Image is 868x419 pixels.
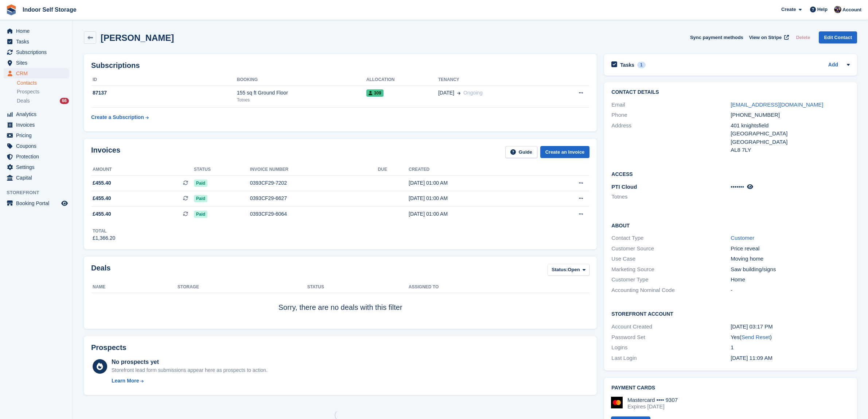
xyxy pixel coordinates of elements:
[611,265,731,274] div: Marketing Source
[112,358,268,366] div: No prospects yet
[93,228,115,234] div: Total
[438,89,454,97] span: [DATE]
[746,31,790,43] a: View on Stripe
[731,323,850,331] div: [DATE] 03:17 PM
[112,366,268,374] div: Storefront lead form submissions appear here as prospects to action.
[731,355,772,361] time: 2025-05-22 10:09:40 UTC
[793,31,813,43] button: Delete
[91,343,126,352] h2: Prospects
[4,68,69,78] a: menu
[16,47,60,57] span: Subscriptions
[237,97,366,103] div: Totnes
[611,354,731,362] div: Last Login
[637,62,646,68] div: 1
[250,164,378,176] th: Invoice number
[731,111,850,119] div: [PHONE_NUMBER]
[194,195,207,202] span: Paid
[178,281,307,293] th: Storage
[731,333,850,342] div: Yes
[834,6,841,13] img: Sandra Pomeroy
[627,403,678,410] div: Expires [DATE]
[237,74,366,86] th: Booking
[731,286,850,295] div: -
[611,245,731,253] div: Customer Source
[731,130,850,138] div: [GEOGRAPHIC_DATA]
[611,234,731,242] div: Contact Type
[4,151,69,162] a: menu
[91,111,149,124] a: Create a Subscription
[17,80,69,87] a: Contacts
[611,89,850,95] h2: Contact Details
[817,6,828,13] span: Help
[16,58,60,68] span: Sites
[17,97,69,105] a: Deals 66
[742,334,770,340] a: Send Reset
[16,198,60,208] span: Booking Portal
[4,109,69,119] a: menu
[611,101,731,109] div: Email
[93,210,111,218] span: £455.40
[611,310,850,317] h2: Storefront Account
[112,377,139,385] div: Learn More
[378,164,409,176] th: Due
[731,138,850,146] div: [GEOGRAPHIC_DATA]
[568,266,580,273] span: Open
[307,281,409,293] th: Status
[749,34,782,41] span: View on Stripe
[611,397,623,408] img: Mastercard Logo
[611,111,731,119] div: Phone
[366,89,384,97] span: 309
[740,334,772,340] span: ( )
[611,184,637,190] span: PTI Cloud
[250,195,378,202] div: 0393CF29-6627
[505,146,537,158] a: Guide
[4,173,69,183] a: menu
[91,281,178,293] th: Name
[16,141,60,151] span: Coupons
[7,189,73,196] span: Storefront
[91,146,120,158] h2: Invoices
[17,88,69,96] a: Prospects
[16,26,60,36] span: Home
[4,47,69,57] a: menu
[91,74,237,86] th: ID
[463,90,483,96] span: Ongoing
[16,151,60,162] span: Protection
[16,130,60,141] span: Pricing
[611,276,731,284] div: Customer Type
[17,88,39,95] span: Prospects
[4,120,69,130] a: menu
[16,109,60,119] span: Analytics
[438,74,551,86] th: Tenancy
[611,343,731,352] div: Logins
[16,173,60,183] span: Capital
[20,4,79,16] a: Indoor Self Storage
[93,234,115,242] div: £1,366.20
[819,31,857,43] a: Edit Contact
[93,179,111,187] span: £455.40
[731,122,850,130] div: 401 knightsfield
[194,211,207,218] span: Paid
[4,26,69,36] a: menu
[781,6,796,13] span: Create
[409,195,539,202] div: [DATE] 01:00 AM
[16,120,60,130] span: Invoices
[552,266,568,273] span: Status:
[842,6,861,14] span: Account
[611,323,731,331] div: Account Created
[16,36,60,47] span: Tasks
[194,180,207,187] span: Paid
[250,179,378,187] div: 0393CF29-7202
[60,98,69,104] div: 66
[731,265,850,274] div: Saw building/signs
[4,58,69,68] a: menu
[4,130,69,141] a: menu
[93,195,111,202] span: £455.40
[16,68,60,78] span: CRM
[690,31,743,43] button: Sync payment methods
[237,89,366,97] div: 155 sq ft Ground Floor
[540,146,590,158] a: Create an Invoice
[409,164,539,176] th: Created
[194,164,250,176] th: Status
[91,114,144,121] div: Create a Subscription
